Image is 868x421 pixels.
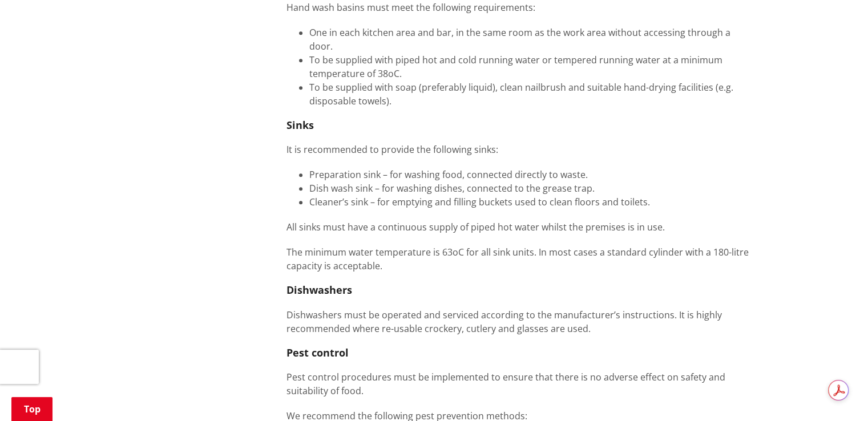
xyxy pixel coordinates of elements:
[286,308,750,335] p: Dishwashers must be operated and serviced according to the manufacturer’s instructions. It is hig...
[286,143,750,156] p: It is recommended to provide the following sinks:
[815,373,857,414] iframe: Messenger Launcher
[309,195,750,209] li: Cleaner’s sink – for emptying and filling buckets used to clean floors and toilets.
[286,346,349,359] strong: Pest control
[309,26,750,53] li: One in each kitchen area and bar, in the same room as the work area without accessing through a d...
[286,370,750,398] p: Pest control procedures must be implemented to ensure that there is no adverse effect on safety a...
[309,53,750,80] li: To be supplied with piped hot and cold running water or tempered running water at a minimum tempe...
[11,397,53,421] a: Top
[286,118,314,132] strong: Sinks
[309,80,750,108] li: To be supplied with soap (preferably liquid), clean nailbrush and suitable hand-drying facilities...
[286,245,750,273] p: The minimum water temperature is 63oC for all sink units. In most cases a standard cylinder with ...
[286,283,352,297] strong: Dishwashers
[309,181,750,195] li: Dish wash sink – for washing dishes, connected to the grease trap.
[286,1,750,14] p: Hand wash basins must meet the following requirements:
[286,220,750,234] p: All sinks must have a continuous supply of piped hot water whilst the premises is in use.
[309,168,750,181] li: Preparation sink – for washing food, connected directly to waste.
